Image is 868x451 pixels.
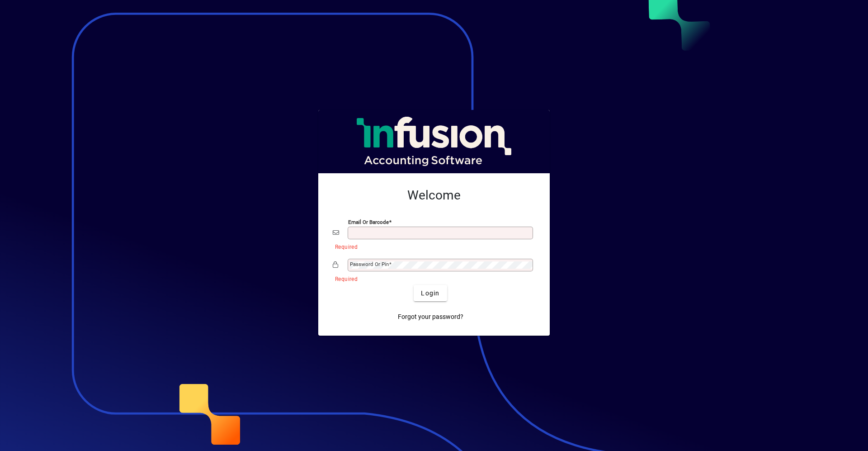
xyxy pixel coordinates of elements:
[414,285,447,301] button: Login
[335,242,528,251] mat-error: Required
[335,274,528,283] mat-error: Required
[421,289,439,298] span: Login
[333,188,535,203] h2: Welcome
[348,219,389,225] mat-label: Email or Barcode
[350,261,389,267] mat-label: Password or Pin
[398,312,463,322] span: Forgot your password?
[394,309,467,325] a: Forgot your password?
